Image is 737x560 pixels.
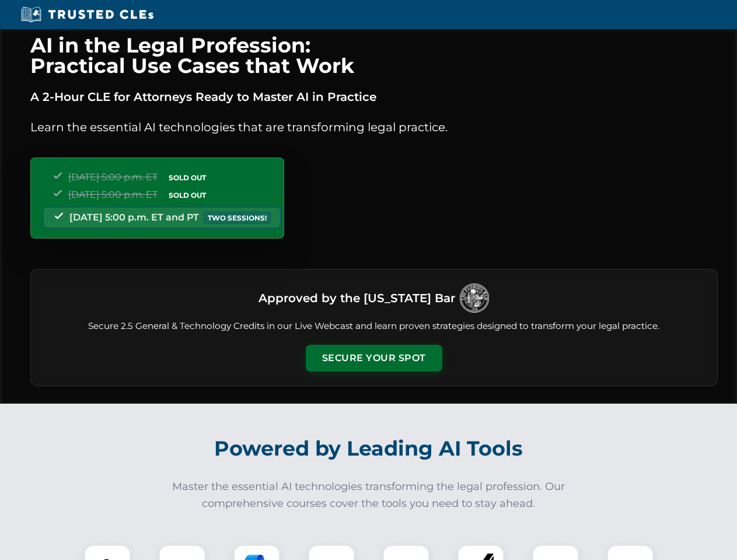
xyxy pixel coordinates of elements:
p: Learn the essential AI technologies that are transforming legal practice. [30,118,718,136]
span: SOLD OUT [165,189,210,201]
h1: AI in the Legal Profession: Practical Use Cases that Work [30,35,718,76]
p: Master the essential AI technologies transforming the legal profession. Our comprehensive courses... [165,478,573,512]
button: Secure Your Spot [306,345,442,372]
p: A 2-Hour CLE for Attorneys Ready to Master AI in Practice [30,87,718,106]
span: SOLD OUT [165,171,210,184]
span: [DATE] 5:00 p.m. ET [68,189,158,200]
h3: Approved by the [US_STATE] Bar [259,288,455,309]
img: Logo [460,283,489,313]
img: Trusted CLEs [18,6,157,23]
p: Secure 2.5 General & Technology Credits in our Live Webcast and learn proven strategies designed ... [45,320,703,333]
span: [DATE] 5:00 p.m. ET [68,171,158,183]
h2: Powered by Leading AI Tools [46,428,692,469]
